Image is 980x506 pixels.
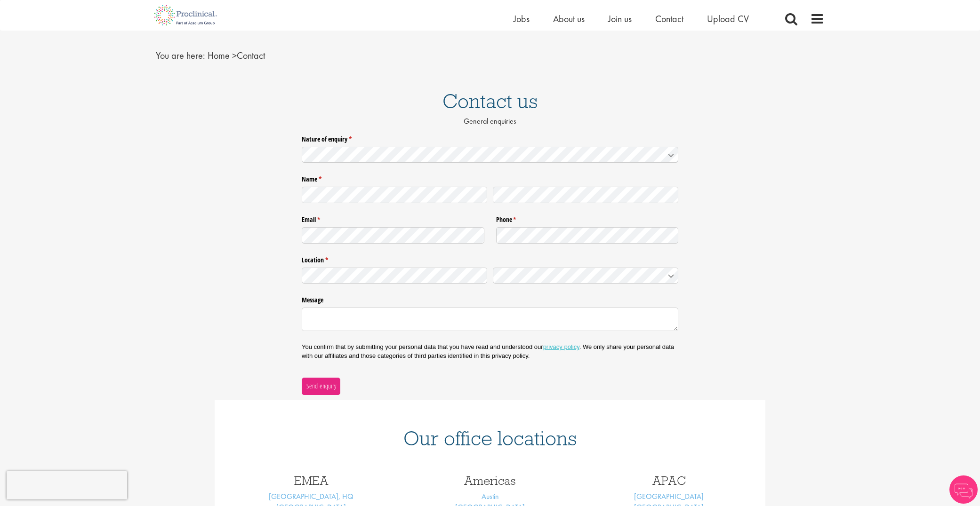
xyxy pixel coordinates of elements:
h3: Americas [408,474,572,487]
legend: Name [302,172,678,184]
label: Email [302,212,484,224]
p: You confirm that by submitting your personal data that you have read and understood our . We only... [302,343,678,360]
iframe: reCAPTCHA [7,471,127,499]
input: State / Province / Region [302,268,487,284]
a: Contact [655,13,683,25]
label: Message [302,293,678,305]
span: You are here: [156,49,205,62]
a: privacy policy [543,343,579,350]
a: Austin [482,491,499,501]
span: > [232,49,237,62]
a: [GEOGRAPHIC_DATA] [634,491,704,501]
input: Last [493,187,678,203]
legend: Location [302,253,678,265]
span: Contact [208,49,265,62]
h1: Our office locations [229,428,751,449]
a: [GEOGRAPHIC_DATA], HQ [269,491,353,501]
input: First [302,187,487,203]
a: Join us [608,13,632,25]
a: breadcrumb link to Home [208,49,230,62]
img: Chatbot [949,475,978,504]
a: About us [553,13,585,25]
input: Country [493,268,678,284]
button: Send enquiry [302,378,340,395]
span: Send enquiry [306,381,337,391]
a: Jobs [514,13,530,25]
h3: APAC [586,474,751,487]
label: Phone [496,212,679,224]
h3: EMEA [229,474,394,487]
a: Upload CV [707,13,749,25]
label: Nature of enquiry [302,131,678,143]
